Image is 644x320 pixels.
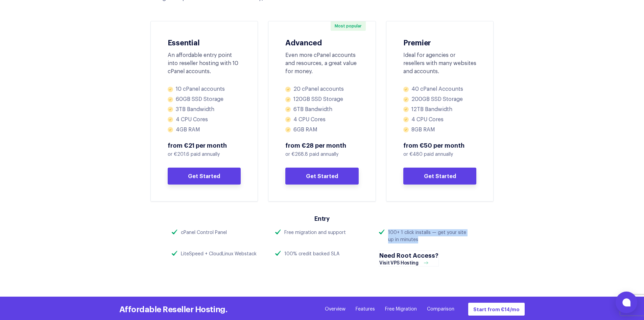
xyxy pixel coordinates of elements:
[285,51,359,76] div: Even more cPanel accounts and resources, a great value for money.
[385,306,417,313] a: Free Migration
[403,38,477,46] h3: Premier
[181,229,227,236] div: cPanel Control Panel
[168,96,241,103] li: 60GB SSD Storage
[168,141,241,149] span: from €21 per month
[172,214,473,222] h3: Entry
[168,106,241,113] li: 3TB Bandwidth
[285,168,359,185] a: Get Started
[356,306,375,313] a: Features
[403,126,477,133] li: 8GB RAM
[285,86,359,93] li: 20 cPanel accounts
[379,251,439,266] a: Need Root Access?Visit VPS Hosting
[403,116,477,123] li: 4 CPU Cores
[168,168,241,185] a: Get Started
[168,116,241,123] li: 4 CPU Cores
[285,96,359,103] li: 120GB SSD Storage
[168,151,241,158] p: or €201.6 paid annually
[284,229,346,236] div: Free migration and support
[181,251,257,258] div: LiteSpeed + CloudLinux Webstack
[285,38,359,46] h3: Advanced
[325,306,345,313] a: Overview
[403,51,477,76] div: Ideal for agencies or resellers with many websites and accounts.
[285,116,359,123] li: 4 CPU Cores
[388,229,473,243] div: 100+ 1 click installs — get your site up in minutes
[616,292,637,313] button: Open chat window
[285,151,359,158] p: or €268.8 paid annually
[168,51,241,76] div: An affordable entry point into reseller hosting with 10 cPanel accounts.
[119,304,228,314] h3: Affordable Reseller Hosting.
[403,96,477,103] li: 200GB SSD Storage
[331,21,366,31] span: Most popular
[403,106,477,113] li: 12TB Bandwidth
[168,86,241,93] li: 10 cPanel accounts
[379,260,432,266] div: Visit VPS Hosting
[168,38,241,46] h3: Essential
[427,306,454,313] a: Comparison
[403,86,477,93] li: 40 cPanel Accounts
[403,168,477,185] a: Get Started
[285,141,359,149] span: from €28 per month
[379,251,438,259] h4: Need Root Access?
[468,302,525,316] a: Start from €14/mo
[168,126,241,133] li: 4GB RAM
[285,126,359,133] li: 6GB RAM
[403,151,477,158] p: or €480 paid annually
[284,251,339,258] div: 100% credit backed SLA
[403,141,477,149] span: from €50 per month
[285,106,359,113] li: 6TB Bandwidth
